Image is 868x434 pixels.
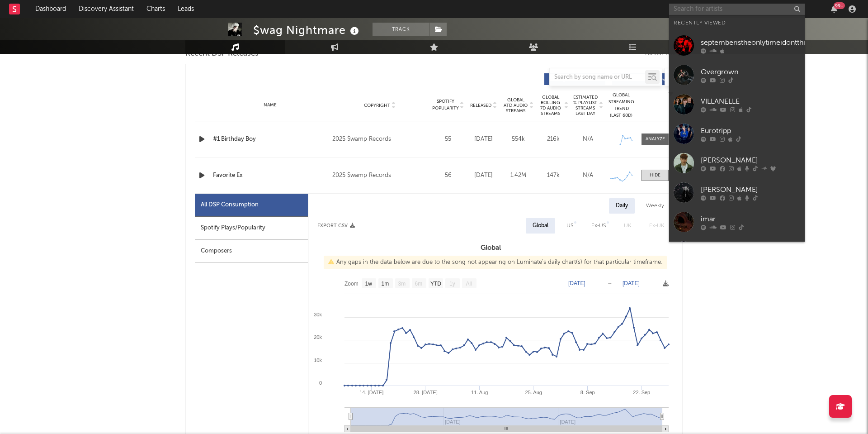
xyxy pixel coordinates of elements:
[185,48,259,59] span: Recent DSP Releases
[573,135,603,144] div: N/A
[674,18,800,29] div: Recently Viewed
[607,280,613,286] text: →
[308,243,673,253] h3: Global
[568,280,585,286] text: [DATE]
[324,256,667,269] div: Any gaps in the data below are due to the song not appearing on Luminate's daily chart(s) for tha...
[669,237,805,266] a: [PERSON_NAME]
[471,390,488,395] text: 11. Aug
[195,217,308,240] div: Spotify Plays/Popularity
[669,148,805,178] a: [PERSON_NAME]
[253,23,361,38] div: $wag Nightmare
[669,207,805,237] a: imar
[468,171,499,180] div: [DATE]
[359,390,383,395] text: 14. [DATE]
[573,95,598,116] span: Estimated % Playlist Streams Last Day
[701,155,800,166] div: [PERSON_NAME]
[432,135,464,144] div: 55
[466,281,472,287] text: All
[314,358,322,363] text: 10k
[566,220,573,231] div: US
[645,51,683,57] button: Export CSV
[398,281,406,287] text: 3m
[317,223,355,229] button: Export CSV
[314,334,322,340] text: 20k
[669,4,805,15] input: Search for artists
[639,198,671,214] div: Weekly
[432,98,459,112] span: Spotify Popularity
[364,103,390,108] span: Copyright
[580,390,595,395] text: 8. Sep
[415,281,423,287] text: 6m
[669,178,805,207] a: [PERSON_NAME]
[470,103,491,108] span: Released
[319,380,322,386] text: 0
[503,171,533,180] div: 1.42M
[449,281,455,287] text: 1y
[503,97,528,114] span: Global ATD Audio Streams
[550,74,645,81] input: Search by song name or URL
[332,170,428,181] div: 2025 $wamp Records
[468,135,499,144] div: [DATE]
[195,194,308,217] div: All DSP Consumption
[701,184,800,195] div: [PERSON_NAME]
[609,198,635,214] div: Daily
[669,60,805,90] a: Overgrown
[834,2,845,9] div: 99 +
[432,171,464,180] div: 56
[525,390,542,395] text: 25. Aug
[701,67,800,77] div: Overgrown
[213,135,328,144] a: #1 Birthday Boy
[344,281,359,287] text: Zoom
[213,171,328,180] a: Favorite Ex
[332,134,428,145] div: 2025 $wamp Records
[382,281,389,287] text: 1m
[365,281,373,287] text: 1w
[669,119,805,148] a: Eurotripp
[608,92,635,119] div: Global Streaming Trend (Last 60D)
[701,214,800,224] div: imar
[538,95,563,116] span: Global Rolling 7D Audio Streams
[831,5,837,13] button: 99+
[503,135,533,144] div: 554k
[573,171,603,180] div: N/A
[623,280,640,286] text: [DATE]
[430,281,441,287] text: YTD
[201,200,259,210] div: All DSP Consumption
[669,90,805,119] a: VILLANELLE
[701,37,832,48] div: septemberistheonlytimeidontthinkofyou
[373,23,429,36] button: Track
[195,240,308,263] div: Composers
[213,102,328,109] div: Name
[591,220,606,231] div: Ex-US
[701,96,800,107] div: VILLANELLE
[633,390,650,395] text: 22. Sep
[538,171,568,180] div: 147k
[533,220,548,231] div: Global
[314,312,322,317] text: 30k
[414,390,438,395] text: 28. [DATE]
[669,31,805,60] a: septemberistheonlytimeidontthinkofyou
[701,125,800,136] div: Eurotripp
[538,135,568,144] div: 216k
